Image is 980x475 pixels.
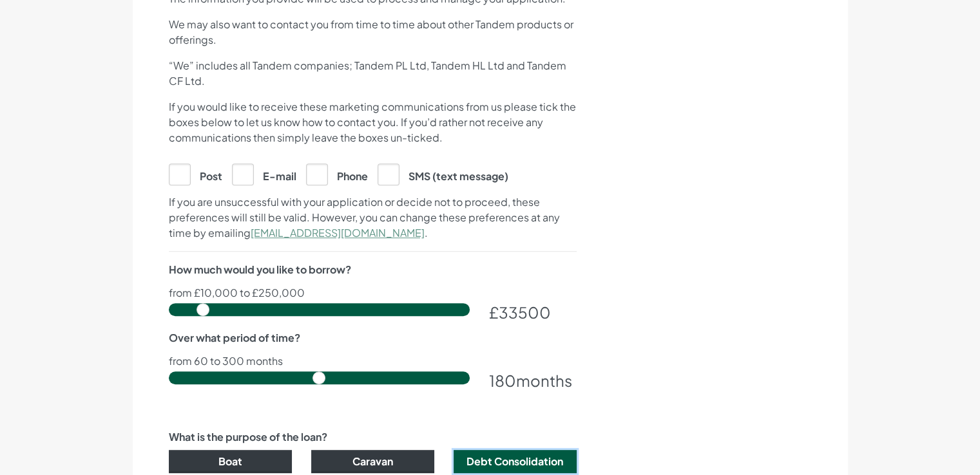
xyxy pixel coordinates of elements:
a: [EMAIL_ADDRESS][DOMAIN_NAME] [251,226,425,239]
button: Boat [169,450,292,473]
p: “We” includes all Tandem companies; Tandem PL Ltd, Tandem HL Ltd and Tandem CF Ltd. [169,58,577,89]
div: £ [489,301,577,324]
p: If you are unsuccessful with your application or decide not to proceed, these preferences will st... [169,194,577,241]
label: Phone [306,163,368,184]
label: What is the purpose of the loan? [169,429,327,445]
p: from £10,000 to £250,000 [169,288,577,298]
div: months [489,369,577,392]
span: 180 [489,371,516,390]
p: from 60 to 300 months [169,356,577,366]
label: SMS (text message) [378,163,508,184]
label: E-mail [232,163,296,184]
label: Post [169,163,222,184]
button: Debt Consolidation [454,450,577,473]
p: If you would like to receive these marketing communications from us please tick the boxes below t... [169,99,577,145]
button: Caravan [311,450,434,473]
label: Over what period of time? [169,330,300,346]
label: How much would you like to borrow? [169,262,351,277]
p: We may also want to contact you from time to time about other Tandem products or offerings. [169,17,577,48]
span: 33500 [499,303,551,322]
